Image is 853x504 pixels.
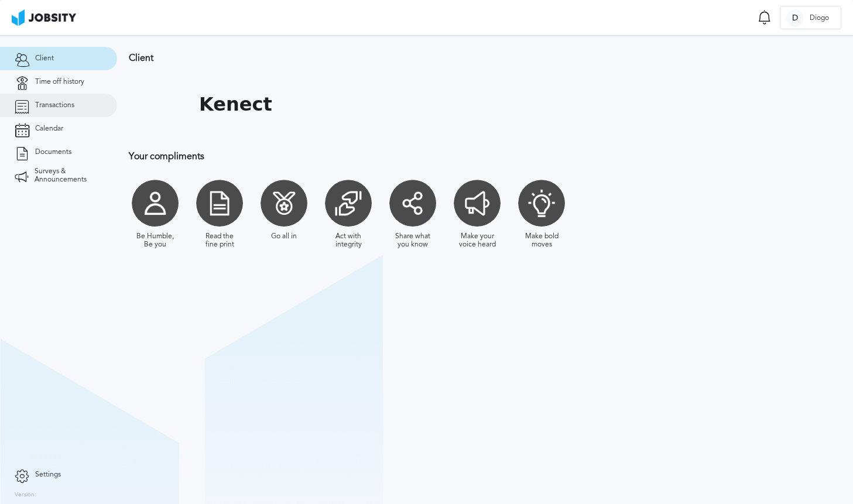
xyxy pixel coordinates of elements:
[35,125,63,133] span: Calendar
[35,78,84,86] span: Time off history
[35,54,54,63] span: Client
[328,232,369,249] div: Act with integrity
[35,167,102,184] span: Surveys & Announcements
[15,492,36,499] label: Version:
[457,232,498,249] div: Make your voice heard
[35,471,61,479] span: Settings
[780,6,841,29] button: DDiogo
[786,9,804,27] div: D
[199,94,272,115] h1: Kenect
[129,151,764,162] h3: Your compliments
[521,232,562,249] div: Make bold moves
[199,232,240,249] div: Read the fine print
[35,101,74,109] span: Transactions
[135,232,176,249] div: Be Humble, Be you
[12,9,76,26] img: ab4bad089aa723f57921c736e9817d99.png
[129,53,764,63] h3: Client
[35,148,71,156] span: Documents
[271,232,297,241] div: Go all in
[804,14,835,22] span: Diogo
[392,232,433,249] div: Share what you know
